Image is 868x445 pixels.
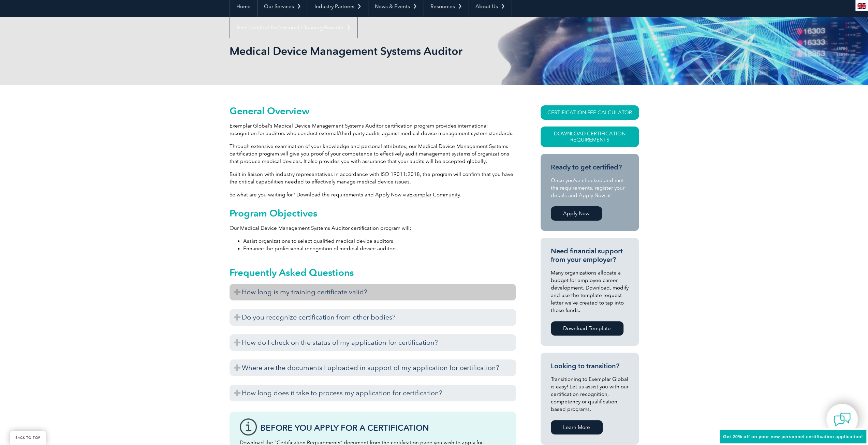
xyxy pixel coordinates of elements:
[551,375,629,413] p: Transitioning to Exemplar Global is easy! Let us assist you with our certification recognition, c...
[230,309,516,326] h3: Do you recognize certification from other bodies?
[230,224,516,232] p: Our Medical Device Management Systems Auditor certification program will:
[230,122,516,137] p: Exemplar Global’s Medical Device Management Systems Auditor certification program provides intern...
[230,334,516,351] h3: How do I check on the status of my application for certification?
[834,411,851,428] img: contact-chat.png
[551,206,602,221] a: Apply Now
[230,208,516,219] h2: Program Objectives
[230,267,516,278] h2: Frequently Asked Questions
[409,192,460,198] a: Exemplar Community
[857,3,866,9] img: en
[243,237,516,245] li: Assist organizations to select qualified medical device auditors
[551,420,603,434] a: Learn More
[541,127,639,147] a: Download Certification Requirements
[551,362,629,370] h3: Looking to transition?
[230,284,516,300] h3: How long is my training certificate valid?
[230,359,516,376] h3: Where are the documents I uploaded in support of my application for certification?
[230,170,516,186] p: Built in liaison with industry representatives in accordance with ISO 19011:2018, the program wil...
[551,177,629,199] p: Once you’ve checked and met the requirements, register your details and Apply Now at
[551,163,629,172] h3: Ready to get certified?
[230,143,516,165] p: Through extensive examination of your knowledge and personal attributes, our Medical Device Manag...
[551,247,629,264] h3: Need financial support from your employer?
[230,191,516,198] p: So what are you waiting for? Download the requirements and Apply Now via .
[230,385,516,401] h3: How long does it take to process my application for certification?
[541,105,639,120] a: CERTIFICATION FEE CALCULATOR
[10,431,46,445] a: BACK TO TOP
[723,434,863,439] span: Get 20% off on your new personnel certification application!
[260,424,506,432] h3: Before You Apply For a Certification
[551,269,629,314] p: Many organizations allocate a budget for employee career development. Download, modify and use th...
[230,17,357,38] a: Find Certified Professional / Training Provider
[230,105,516,116] h2: General Overview
[230,44,491,58] h1: Medical Device Management Systems Auditor
[243,245,516,252] li: Enhance the professional recognition of medical device auditors.
[551,321,623,336] a: Download Template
